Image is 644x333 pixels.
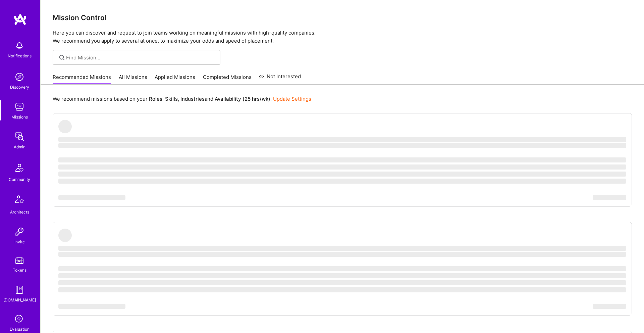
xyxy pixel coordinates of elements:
div: Admin [14,143,25,150]
p: We recommend missions based on your , , and . [53,95,311,102]
img: guide book [13,283,26,296]
a: Update Settings [273,96,311,102]
b: Industries [180,96,205,102]
div: Evaluation [10,326,30,333]
h3: Mission Control [53,13,632,22]
i: icon SearchGrey [58,54,66,61]
div: [DOMAIN_NAME] [3,296,36,303]
img: Architects [11,192,28,208]
a: All Missions [119,74,147,85]
a: Applied Missions [155,74,195,85]
a: Not Interested [259,73,301,85]
img: Community [11,160,28,176]
a: Recommended Missions [53,74,111,85]
img: Invite [13,225,26,238]
img: teamwork [13,100,26,113]
b: Skills [165,96,178,102]
div: Notifications [8,52,32,59]
b: Availability (25 hrs/wk) [215,96,270,102]
i: icon SelectionTeam [13,313,26,326]
p: Here you can discover and request to join teams working on meaningful missions with high-quality ... [53,29,632,45]
img: bell [13,39,26,52]
img: discovery [13,70,26,84]
div: Tokens [13,267,26,274]
a: Completed Missions [203,74,252,85]
div: Community [9,176,30,183]
div: Missions [11,113,28,121]
div: Discovery [10,84,29,91]
img: logo [13,13,27,26]
img: admin teamwork [13,130,26,143]
img: tokens [15,257,23,264]
input: Find Mission... [66,54,215,61]
div: Invite [14,238,25,245]
b: Roles [149,96,162,102]
div: Architects [10,208,29,216]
